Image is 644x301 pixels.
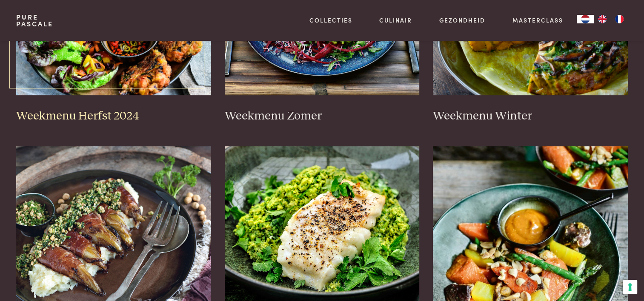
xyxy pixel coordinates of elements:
button: Uw voorkeuren voor toestemming voor trackingtechnologieën [623,280,637,294]
aside: Language selected: Nederlands [577,15,628,23]
a: Gezondheid [439,16,485,25]
a: PurePascale [16,14,53,27]
h3: Weekmenu Herfst 2024 [16,109,211,124]
ul: Language list [594,15,628,23]
div: Language [577,15,594,23]
h3: Weekmenu Winter [433,109,628,124]
a: Masterclass [512,16,563,25]
a: Collecties [309,16,352,25]
a: Culinair [379,16,412,25]
a: FR [611,15,628,23]
a: EN [594,15,611,23]
a: NL [577,15,594,23]
h3: Weekmenu Zomer [225,109,420,124]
